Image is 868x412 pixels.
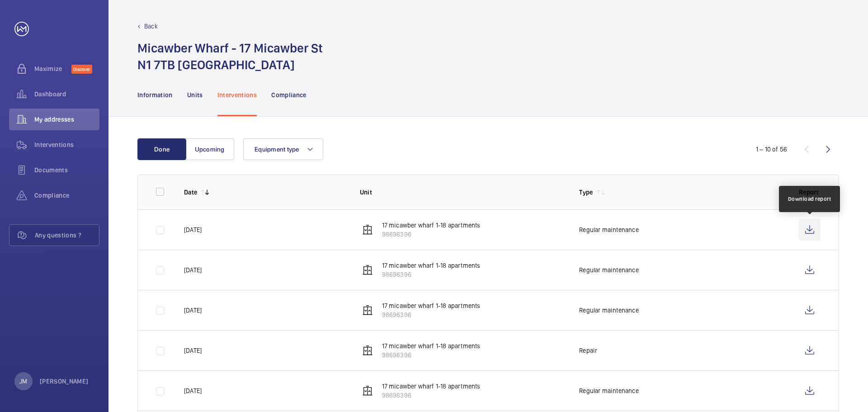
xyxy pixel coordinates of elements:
span: Equipment type [255,146,299,153]
span: Compliance [34,191,99,200]
p: 98696396 [382,391,481,400]
p: [DATE] [184,306,202,315]
p: Regular maintenance [579,225,638,234]
div: Download report [788,195,831,203]
h1: Micawber Wharf - 17 Micawber St N1 7TB [GEOGRAPHIC_DATA] [137,40,323,73]
p: Repair [579,346,597,355]
p: 17 micawber wharf 1-18 apartments [382,221,481,230]
img: elevator.svg [362,305,373,316]
span: My addresses [34,115,99,124]
span: Any questions ? [35,231,99,240]
p: [PERSON_NAME] [40,377,89,386]
p: [DATE] [184,386,202,395]
p: Regular maintenance [579,386,638,395]
img: elevator.svg [362,265,373,275]
img: elevator.svg [362,224,373,235]
p: [DATE] [184,346,202,355]
p: 17 micawber wharf 1-18 apartments [382,261,481,270]
p: 98696396 [382,310,481,319]
span: Interventions [34,140,99,149]
button: Upcoming [185,138,234,160]
p: 17 micawber wharf 1-18 apartments [382,341,481,350]
p: JM [19,377,27,386]
p: 98696396 [382,350,481,360]
img: elevator.svg [362,385,373,396]
span: Discover [71,65,92,74]
p: 17 micawber wharf 1-18 apartments [382,382,481,391]
p: 98696396 [382,270,481,279]
button: Equipment type [243,138,323,160]
p: Regular maintenance [579,265,638,275]
p: Units [187,90,203,99]
p: Date [184,188,197,197]
span: Dashboard [34,90,99,99]
p: Back [144,22,158,31]
p: Unit [360,188,565,197]
div: 1 – 10 of 56 [756,145,787,154]
img: elevator.svg [362,345,373,356]
p: Compliance [271,90,307,99]
p: 17 micawber wharf 1-18 apartments [382,301,481,310]
p: Type [579,188,593,197]
p: Information [137,90,173,99]
p: Interventions [217,90,257,99]
p: [DATE] [184,225,202,234]
span: Maximize [34,64,71,73]
button: Done [137,138,186,160]
p: [DATE] [184,265,202,275]
span: Documents [34,166,99,175]
p: Regular maintenance [579,306,638,315]
p: 98696396 [382,230,481,239]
